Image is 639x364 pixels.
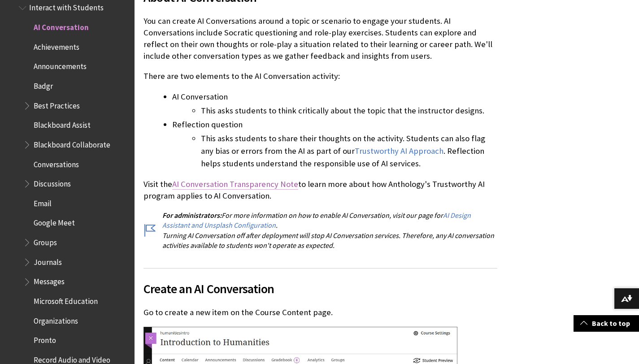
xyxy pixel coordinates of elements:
[143,279,497,298] span: Create an AI Conversation
[34,98,80,110] span: Best Practices
[34,216,75,228] span: Google Meet
[34,137,110,149] span: Blackboard Collaborate
[355,146,443,156] a: Trustworthy AI Approach
[34,20,89,32] span: AI Conversation
[29,0,104,13] span: Interact with Students
[172,179,298,190] a: AI Conversation Transparency Note
[143,210,497,251] p: For more information on how to enable AI Conversation, visit our page for . Turning AI Conversati...
[574,315,639,332] a: Back to top
[34,157,79,169] span: Conversations
[34,235,57,247] span: Groups
[34,255,62,267] span: Journals
[201,104,497,117] li: This asks students to think critically about the topic that the instructor designs.
[34,176,71,188] span: Discussions
[34,333,56,345] span: Pronto
[34,59,87,71] span: Announcements
[143,70,497,82] p: There are two elements to the AI Conversation activity:
[34,294,98,306] span: Microsoft Education
[143,15,497,62] p: You can create AI Conversations around a topic or scenario to engage your students. AI Conversati...
[34,196,52,208] span: Email
[34,39,79,52] span: Achievements
[34,78,53,91] span: Badgr
[143,178,497,202] p: Visit the to learn more about how Anthology's Trustworthy AI program applies to AI Conversation.
[143,307,497,318] p: Go to create a new item on the Course Content page.
[162,211,471,230] a: AI Design Assistant and Unsplash Configuration
[34,274,65,286] span: Messages
[201,132,497,170] li: This asks students to share their thoughts on the activity. Students can also flag any bias or er...
[34,313,78,325] span: Organizations
[162,211,222,220] span: For administrators:
[172,91,497,117] li: AI Conversation
[172,118,497,170] li: Reflection question
[34,117,91,130] span: Blackboard Assist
